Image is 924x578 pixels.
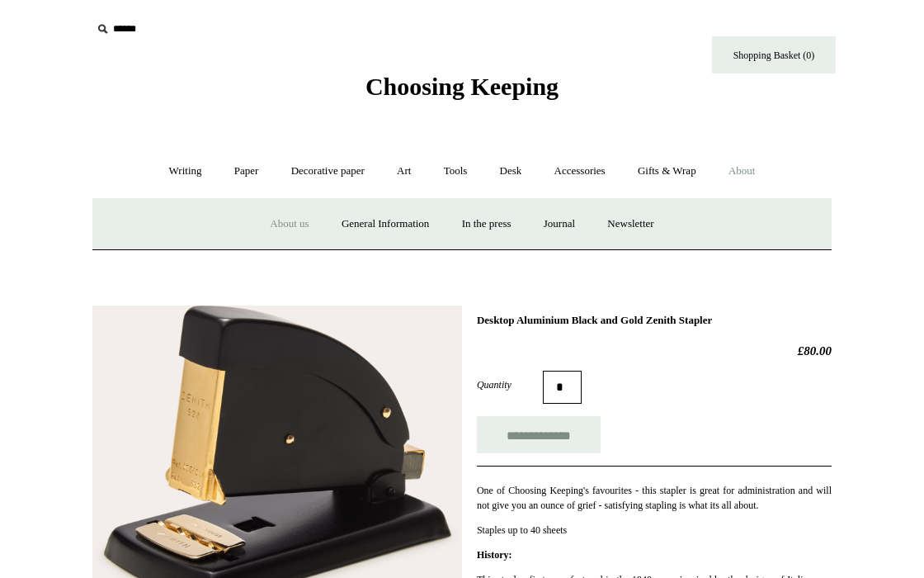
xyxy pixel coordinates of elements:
[477,377,543,392] label: Quantity
[447,202,526,246] a: In the press
[477,549,512,561] strong: History:
[540,149,620,193] a: Accessories
[429,149,483,193] a: Tools
[592,202,668,246] a: Newsletter
[276,149,379,193] a: Decorative paper
[712,36,836,73] a: Shopping Basket (0)
[477,523,832,538] p: Staples up to 40 sheets
[327,202,444,246] a: General Information
[529,202,590,246] a: Journal
[477,343,832,358] h2: £80.00
[365,86,559,97] a: Choosing Keeping
[219,149,274,193] a: Paper
[714,149,771,193] a: About
[255,202,323,246] a: About us
[154,149,217,193] a: Writing
[365,73,559,100] span: Choosing Keeping
[477,483,832,513] p: One of Choosing Keeping's favourites - this stapler is great for administration and will not give...
[477,314,832,327] h1: Desktop Aluminium Black and Gold Zenith Stapler
[623,149,711,193] a: Gifts & Wrap
[382,149,426,193] a: Art
[485,149,537,193] a: Desk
